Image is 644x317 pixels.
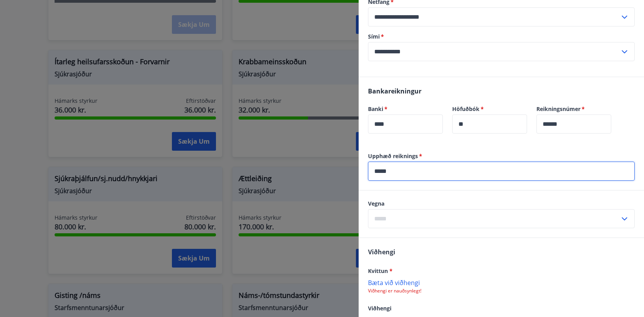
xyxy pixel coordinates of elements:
[368,87,421,95] span: Bankareikningur
[368,162,635,181] div: Upphæð reiknings
[368,288,635,294] p: Viðhengi er nauðsynlegt!
[368,267,393,275] span: Kvittun
[536,105,611,113] label: Reikningsnúmer
[368,33,635,41] label: Sími
[368,105,443,113] label: Banki
[368,200,635,208] label: Vegna
[368,305,391,312] span: Viðhengi
[368,248,395,256] span: Viðhengi
[452,105,527,113] label: Höfuðbók
[368,152,635,160] label: Upphæð reiknings
[368,278,635,286] p: Bæta við viðhengi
